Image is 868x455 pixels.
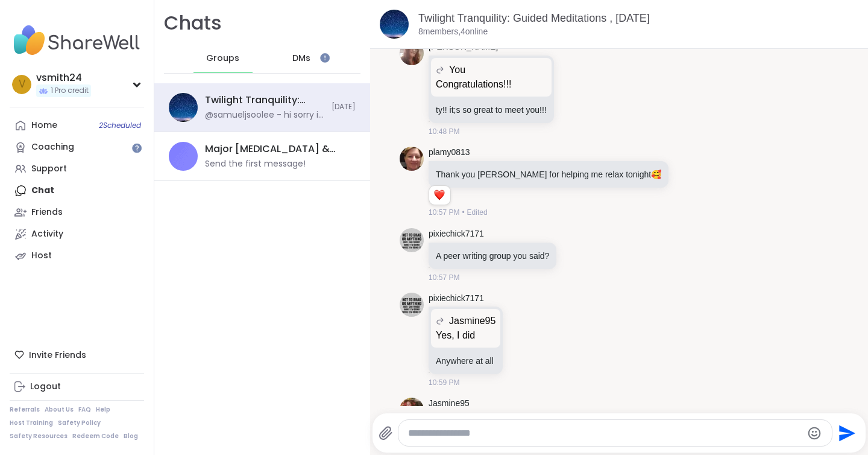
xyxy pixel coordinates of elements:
span: v [19,77,25,92]
div: Logout [30,381,61,393]
a: Referrals [10,406,40,414]
img: https://sharewell-space-live.sfo3.digitaloceanspaces.com/user-generated/12025a04-e023-4d79-ba6e-0... [400,41,424,65]
span: 10:57 PM [429,207,459,218]
a: Host [10,245,144,267]
h1: Chats [164,10,222,37]
img: Twilight Tranquility: Guided Meditations , Oct 05 [169,93,198,122]
img: Twilight Tranquility: Guided Meditations , Oct 05 [380,10,409,39]
button: Send [832,419,860,447]
span: 1 Pro credit [51,86,89,96]
div: @samueljsoolee - hi sorry i couldn't stay, i had to handle something. gonna try to check in anoth... [205,109,324,121]
span: You [449,63,465,77]
div: Invite Friends [10,344,144,366]
a: pixiechick7171 [429,228,484,240]
span: • [462,207,464,218]
div: Home [31,119,57,132]
a: Activity [10,223,144,245]
div: Twilight Tranquility: Guided Meditations , [DATE] [205,94,324,107]
button: Reactions: love [433,191,445,200]
span: 10:48 PM [429,126,459,137]
div: Coaching [31,141,74,153]
a: Safety Resources [10,432,68,441]
a: Safety Policy [58,419,101,427]
a: Redeem Code [72,432,119,441]
div: vsmith24 [36,71,91,84]
img: https://sharewell-space-live.sfo3.digitaloceanspaces.com/user-generated/0818d3a5-ec43-4745-9685-c... [400,398,424,422]
img: https://sharewell-space-live.sfo3.digitaloceanspaces.com/user-generated/6e258b5b-64ff-4373-ba98-6... [400,293,424,317]
a: Home2Scheduled [10,115,144,136]
a: plamy0813 [429,147,470,159]
p: Thank you [PERSON_NAME] for helping me relax tonight [436,168,661,180]
div: Major [MEDICAL_DATA] & Severe Anxiety, [DATE] [205,142,348,156]
a: Host Training [10,419,53,427]
p: ty!! it;s so great to meet you!!! [436,104,547,116]
div: Friends [31,206,63,218]
a: Jasmine95 [429,398,470,410]
div: Host [31,250,52,262]
span: DMs [292,52,310,65]
span: Groups [206,52,239,65]
a: Support [10,158,144,180]
a: Logout [10,376,144,398]
img: https://sharewell-space-live.sfo3.digitaloceanspaces.com/user-generated/6e258b5b-64ff-4373-ba98-6... [400,228,424,252]
a: Help [96,406,110,414]
iframe: Spotlight [320,53,330,63]
a: Twilight Tranquility: Guided Meditations , [DATE] [418,12,650,24]
textarea: Type your message [408,427,802,439]
a: Friends [10,202,144,223]
a: FAQ [78,406,91,414]
span: 10:59 PM [429,377,459,388]
div: Reaction list [429,186,450,205]
img: https://sharewell-space-live.sfo3.digitaloceanspaces.com/user-generated/56cab473-2e6a-4f2c-9599-6... [400,147,424,171]
iframe: Spotlight [132,143,142,153]
a: Blog [124,432,138,441]
span: Jasmine95 [449,314,495,328]
p: Anywhere at all [436,355,495,367]
span: 2 Scheduled [99,121,141,130]
div: Send the first message! [205,158,306,170]
span: Edited [467,207,488,218]
div: Support [31,163,67,175]
img: ShareWell Nav Logo [10,19,144,62]
span: [DATE] [332,102,356,112]
span: 🥰 [651,170,661,179]
p: Congratulations!!! [436,77,547,92]
p: Yes, I did [436,328,495,343]
button: Emoji picker [807,426,822,441]
a: pixiechick7171 [429,293,484,305]
p: 8 members, 4 online [418,26,488,38]
a: Coaching [10,136,144,158]
a: About Us [45,406,74,414]
div: Activity [31,228,63,240]
p: A peer writing group you said? [436,250,549,262]
span: 10:57 PM [429,272,459,283]
img: Major Depression & Severe Anxiety, Oct 09 [169,142,198,171]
